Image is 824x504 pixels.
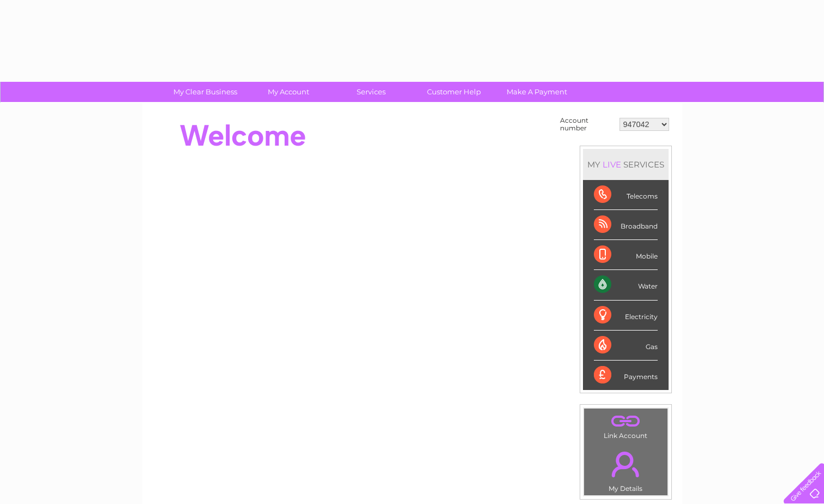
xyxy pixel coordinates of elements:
td: My Details [584,442,668,496]
a: Customer Help [409,82,499,102]
div: Gas [594,331,658,361]
div: LIVE [600,159,623,170]
div: Electricity [594,301,658,331]
a: Make A Payment [492,82,582,102]
a: Services [326,82,416,102]
a: My Account [243,82,333,102]
div: Payments [594,361,658,390]
div: Water [594,270,658,300]
div: MY SERVICES [583,149,669,180]
div: Telecoms [594,180,658,210]
a: My Clear Business [160,82,250,102]
div: Mobile [594,240,658,270]
td: Link Account [584,408,668,442]
a: . [587,411,665,430]
td: Account number [557,114,617,135]
a: . [587,445,665,483]
div: Broadband [594,210,658,240]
